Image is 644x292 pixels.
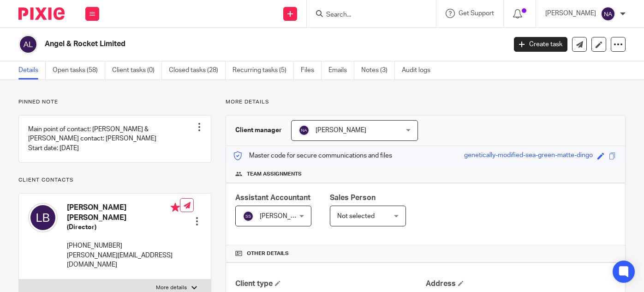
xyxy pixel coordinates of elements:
[67,203,180,223] h4: [PERSON_NAME] [PERSON_NAME]
[298,125,310,136] img: svg%3E
[459,10,494,17] span: Get Support
[233,61,294,79] a: Recurring tasks (5)
[247,250,289,257] span: Other details
[361,61,395,79] a: Notes (3)
[226,98,626,106] p: More details
[243,211,254,222] img: svg%3E
[18,61,46,79] a: Details
[18,35,38,54] img: svg%3E
[235,126,282,135] h3: Client manager
[601,6,615,21] img: svg%3E
[53,61,105,79] a: Open tasks (58)
[233,151,392,160] p: Master code for secure communications and files
[337,213,375,219] span: Not selected
[67,223,180,232] h5: (Director)
[301,61,322,79] a: Files
[45,39,409,49] h2: Angel & Rocket Limited
[402,61,437,79] a: Audit logs
[464,151,593,161] div: genetically-modified-sea-green-matte-dingo
[28,203,58,232] img: svg%3E
[235,279,425,289] h4: Client type
[247,170,302,178] span: Team assignments
[260,213,310,219] span: [PERSON_NAME]
[67,251,180,270] p: [PERSON_NAME][EMAIL_ADDRESS][DOMAIN_NAME]
[18,7,65,20] img: Pixie
[112,61,162,79] a: Client tasks (0)
[67,241,180,250] p: [PHONE_NUMBER]
[235,194,310,201] span: Assistant Accountant
[18,98,211,106] p: Pinned note
[18,176,211,184] p: Client contacts
[514,37,567,52] a: Create task
[171,203,180,212] i: Primary
[156,284,187,292] p: More details
[328,61,354,79] a: Emails
[325,11,408,19] input: Search
[316,127,366,134] span: [PERSON_NAME]
[169,61,226,79] a: Closed tasks (28)
[330,194,376,201] span: Sales Person
[545,9,596,18] p: [PERSON_NAME]
[426,279,616,289] h4: Address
